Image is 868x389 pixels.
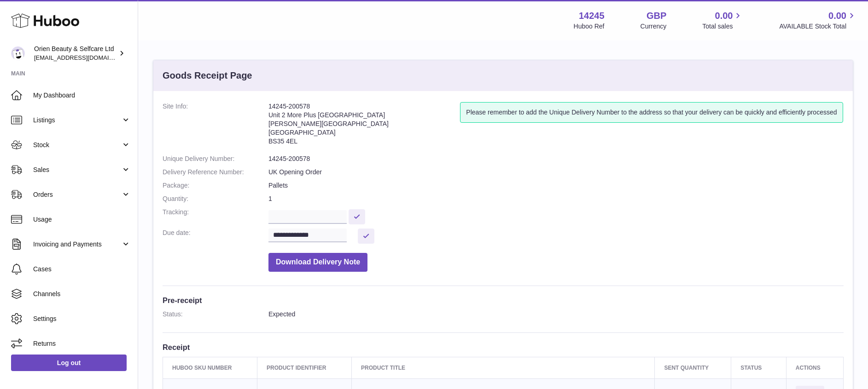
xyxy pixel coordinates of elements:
[163,295,844,305] h3: Pre-receipt
[268,102,460,150] address: 14245-200578 Unit 2 More Plus [GEOGRAPHIC_DATA] [PERSON_NAME][GEOGRAPHIC_DATA] [GEOGRAPHIC_DATA] ...
[574,22,605,31] div: Huboo Ref
[163,357,257,378] th: Huboo SKU Number
[33,190,121,199] span: Orders
[268,253,367,272] button: Download Delivery Note
[163,229,268,244] dt: Due date:
[779,10,857,31] a: 0.00 AVAILABLE Stock Total
[34,54,135,61] span: [EMAIL_ADDRESS][DOMAIN_NAME]
[779,22,857,31] span: AVAILABLE Stock Total
[268,181,844,190] dd: Pallets
[352,357,655,378] th: Product title
[11,46,25,60] img: internalAdmin-14245@internal.huboo.com
[702,22,743,31] span: Total sales
[163,181,268,190] dt: Package:
[33,116,121,125] span: Listings
[34,45,117,62] div: Orien Beauty & Selfcare Ltd
[33,315,131,323] span: Settings
[163,342,844,352] h3: Receipt
[163,208,268,224] dt: Tracking:
[268,194,844,203] dd: 1
[33,240,121,249] span: Invoicing and Payments
[163,102,268,150] dt: Site Info:
[641,22,667,31] div: Currency
[33,141,121,149] span: Stock
[702,10,743,31] a: 0.00 Total sales
[268,154,844,163] dd: 14245-200578
[33,166,121,174] span: Sales
[33,290,131,298] span: Channels
[257,357,352,378] th: Product Identifier
[11,355,127,371] a: Log out
[655,357,731,378] th: Sent Quantity
[163,154,268,163] dt: Unique Delivery Number:
[828,10,846,22] span: 0.00
[163,194,268,203] dt: Quantity:
[715,10,733,22] span: 0.00
[33,91,131,100] span: My Dashboard
[786,357,843,378] th: Actions
[163,310,268,319] dt: Status:
[731,357,786,378] th: Status
[163,168,268,177] dt: Delivery Reference Number:
[268,168,844,177] dd: UK Opening Order
[33,265,131,274] span: Cases
[33,215,131,224] span: Usage
[163,69,252,82] h3: Goods Receipt Page
[33,339,131,348] span: Returns
[268,310,844,319] dd: Expected
[647,10,666,22] strong: GBP
[579,10,605,22] strong: 14245
[460,102,843,123] div: Please remember to add the Unique Delivery Number to the address so that your delivery can be qui...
